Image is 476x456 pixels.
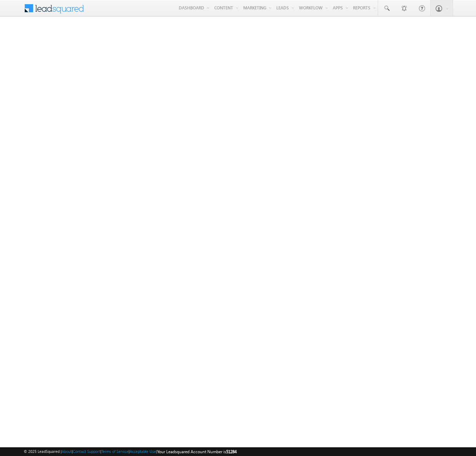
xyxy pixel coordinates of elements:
span: © 2025 LeadSquared | | | | | [24,448,237,455]
a: About [62,449,72,454]
span: Your Leadsquared Account Number is [157,449,237,454]
span: 51284 [226,449,237,454]
a: Acceptable Use [130,449,156,454]
a: Terms of Service [101,449,129,454]
a: Contact Support [73,449,100,454]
